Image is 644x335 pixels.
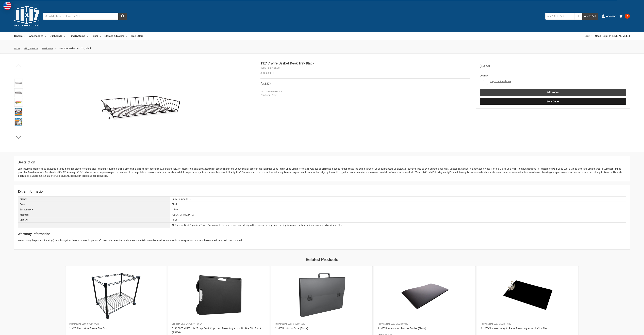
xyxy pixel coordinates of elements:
dt: SKU: [260,71,265,75]
a: Accessories [29,32,46,40]
p: SKU: LAPDE-45104-EA [181,322,202,326]
span: 11x17 Wire Basket Desk Tray Black [57,47,91,50]
span: Account [606,14,616,18]
p: Ruby Paulina LLC. [69,322,86,326]
p: Ruby Paulina LLC. [481,322,498,326]
div: •: [18,223,170,228]
img: 11x17 Wire Basket Desk Tray Black [15,118,22,126]
button: Add to Cart [582,13,598,20]
p: SKU: 587010 [87,322,99,326]
a: 11x17 Presentation Pocket Folder (Black) [378,327,426,330]
p: Ruby Paulina LLC. [378,322,395,326]
a: Clipboards [50,32,65,40]
img: 11x17.com [14,4,39,29]
img: 11x17 Lap Desk Clipboard Featuring a Low Profile Clip Black (45104) [172,270,266,320]
span: $34.50 [480,64,490,68]
p: SKU: 566610 [293,322,305,326]
a: Need Help? [PHONE_NUMBER] [595,32,630,40]
p: SKU: 530010 [396,322,408,326]
h2: Related Products [14,256,630,263]
button: Next [13,134,24,140]
input: Add to Cart [480,89,626,96]
img: 11x17 Wire Basket Desk Tray Black [98,61,182,145]
img: 11x17 Clipboard Acrylic Panel Featuring an Arch Clip Black [481,270,575,320]
a: USD [585,32,591,40]
h2: Warranty Information [18,231,626,236]
a: Account [602,12,616,21]
span: $34.50 [260,82,271,86]
h1: 11x17 Wire Basket Desk Tray Black [260,61,470,66]
p: Lapgear [172,322,180,326]
p: SKU: 548110 [499,322,511,326]
a: Binders [14,32,26,40]
dd: New [260,93,469,97]
label: Quantity: [480,74,626,77]
img: 11x17 Wire Basket Desk Tray Black [15,79,22,86]
button: Previous [13,62,24,69]
a: 11x17 Black Wire Frame File Cart [69,327,107,330]
a: 11x17 Portfolio Case (Black) [275,327,308,330]
img: 11”x17” Wire Baskets (585010) Black Coated [15,99,22,106]
a: DISCONTINUED 11x17 Lap Desk Clipboard Featuring a Low Profile Clip Black (45104) [172,327,261,334]
span: 0 [625,14,630,19]
div: Made in: [18,212,170,217]
dd: 816628015360 [260,90,469,93]
a: 11x17 Clipboard Acrylic Panel Featuring an Arch Clip Black [481,327,549,330]
button: Get a Quote [480,98,626,105]
input: Add SKU to Cart [545,13,574,20]
h2: Extra Information [18,189,626,194]
div: Each [170,217,626,222]
p: We warranty the product for Six (6) months against defects caused by poor craftsmanship, defectiv... [18,239,626,242]
a: Home [14,47,20,50]
a: Storage & Mailing [105,32,127,40]
img: 11x17 Wire Basket Desk Tray Black [15,108,22,116]
div: Environment: [18,207,170,212]
div: Office [170,207,626,212]
div: [GEOGRAPHIC_DATA] [170,212,626,217]
a: 0 [619,12,630,21]
div: All-Purpose Desk Organizer Tray – Our versatile, flat wire baskets are designed for desktop stora... [170,223,626,228]
a: Free Offers [131,32,143,40]
p: Ruby Paulina LLC. [275,322,292,326]
img: 11x17 Presentation Pocket Folder (Black) [378,270,472,320]
a: Desk Trays [42,47,53,50]
div: Sold By: [18,217,170,222]
img: 11x17 Black Wire Frame File Cart [69,270,163,320]
div: Color: [18,202,170,207]
img: 11x17 Wire Basket Desk Tray Black [15,89,22,96]
img: 11x17 Portfolio Case (Black) [275,270,369,320]
a: Paper [92,32,101,40]
div: Ruby Paulina LLC. [170,197,626,202]
a: Buy in bulk and save [490,80,511,83]
img: duty and tax information for United States [3,2,11,10]
a: Filing Systems [24,47,38,50]
div: Lore ipsumdo sitametco ad elitseddo ei temp inc-ut-lab etdolore magnaaliqu, eni admi v quisnos, e... [18,167,626,178]
dd: 585010 [260,71,470,75]
h2: Description [18,160,626,165]
a: Ruby Paulina LLC. [260,66,280,69]
input: Search by keyword, brand or SKU [43,13,127,20]
dt: Condition: [260,93,271,97]
dt: UPC: [260,90,266,93]
a: Filing Systems [69,32,88,40]
div: Brand: [18,197,170,202]
div: Black [170,202,626,207]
